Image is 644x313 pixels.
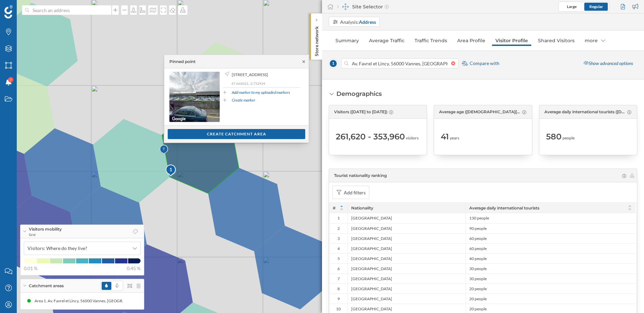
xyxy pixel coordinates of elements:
div: [GEOGRAPHIC_DATA] [347,294,466,304]
div: [GEOGRAPHIC_DATA] [347,243,466,253]
span: 30 people [469,276,487,281]
div: [GEOGRAPHIC_DATA] [347,284,466,294]
span: Support [14,5,38,11]
span: Catchment areas [29,283,64,289]
div: Site Selector [337,3,389,10]
div: 8 [329,284,347,294]
div: 1 [165,164,175,176]
div: [GEOGRAPHIC_DATA] [347,223,466,233]
span: Average daily international tourists [469,205,539,210]
div: Pinned point [169,59,196,65]
span: 60 people [469,236,487,241]
span: 90 people [469,226,487,231]
span: Visitors ([DATE] to [DATE]) [334,109,387,115]
span: 60 people [469,246,487,251]
span: Tourist nationality ranking [334,173,387,179]
span: 261,620 - 353,960 [336,131,405,142]
strong: Address [359,19,376,25]
div: 6 [329,263,347,273]
span: visitors [406,135,419,141]
span: Regular [589,4,603,9]
p: Store network [313,23,320,56]
span: Large [567,4,577,9]
span: Visitors mobility [29,226,62,232]
span: [STREET_ADDRESS] [232,72,268,78]
span: 40 people [469,256,487,261]
div: Add filters [344,189,366,196]
div: Show advanced options [580,58,637,69]
div: Analysis: [340,18,376,25]
div: 4 [329,243,347,253]
span: 20 people [469,286,487,292]
span: 580 [546,131,561,142]
img: Marker [160,143,168,156]
img: pois-map-marker.svg [165,164,177,177]
div: # [329,203,347,213]
span: 0.45 % [127,265,141,272]
span: 41 [441,131,449,142]
div: Demographics [336,89,382,98]
span: years [450,135,459,141]
div: Area 1. Av. Favrel et Lincy, 56000 Vannes, [GEOGRAPHIC_DATA] (Grid) [22,298,150,304]
span: Grid [29,232,62,237]
span: 20 people [469,296,487,302]
a: Shared Visitors [535,35,578,46]
span: 0.01 % [24,265,38,272]
span: Average daily international tourists ([DATE] to [DATE]) [544,109,626,115]
div: 1 [329,213,347,223]
p: 47.666023, -2.752934 [231,81,300,86]
a: Area Profile [454,35,489,46]
img: Geoblink Logo [4,5,13,18]
a: Add marker to my uploaded markers [232,89,290,96]
div: 7 [329,273,347,284]
div: 5 [329,253,347,263]
div: 3 [329,233,347,243]
div: 9 [329,294,347,304]
span: 1 [329,59,338,68]
span: 130 people [469,215,489,221]
a: Traffic Trends [411,35,450,46]
a: Average Traffic [366,35,408,46]
a: Visitor Profile [492,35,531,46]
div: [GEOGRAPHIC_DATA] [347,263,466,273]
img: streetview [169,72,220,122]
span: 30 people [469,266,487,271]
div: [GEOGRAPHIC_DATA] [347,213,466,223]
span: Average age ([DEMOGRAPHIC_DATA][DATE] to [DATE]) [439,109,520,115]
span: people [562,135,575,141]
a: Create marker [232,97,255,103]
div: Nationality [347,203,466,213]
div: [GEOGRAPHIC_DATA] [347,253,466,263]
div: 1 [165,166,176,173]
div: [GEOGRAPHIC_DATA] [347,233,466,243]
div: 2 [329,223,347,233]
span: Visitors: Where do they live? [28,245,87,252]
span: 7 [10,76,12,83]
img: dashboards-manager.svg [342,3,349,10]
span: 20 people [469,306,487,312]
span: Compare with [470,60,499,67]
a: Summary [332,35,362,46]
div: more [581,35,608,46]
div: [GEOGRAPHIC_DATA] [347,273,466,284]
